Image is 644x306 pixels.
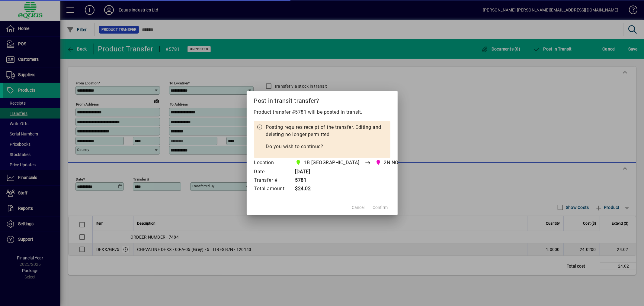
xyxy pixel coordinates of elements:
[291,176,429,185] td: 5781
[384,159,418,166] span: 2N NORTHERN
[266,143,387,150] p: Do you wish to continue?
[266,124,387,138] p: Posting requires receipt of the transfer. Editing and deleting no longer permitted.
[254,185,291,193] td: Total amount
[254,158,291,168] td: Location
[374,158,420,167] span: 2N NORTHERN
[254,168,291,176] td: Date
[291,168,429,176] td: [DATE]
[254,176,291,185] td: Transfer #
[254,109,390,116] p: Product transfer #5781 will be posted in transit.
[304,159,360,166] span: 1B [GEOGRAPHIC_DATA]
[291,185,429,193] td: $24.02
[247,91,398,108] h2: Post in transit transfer?
[294,158,362,167] span: 1B BLENHEIM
